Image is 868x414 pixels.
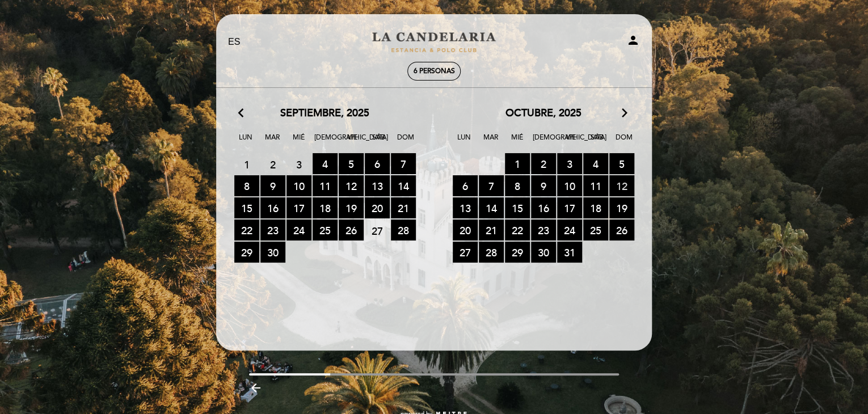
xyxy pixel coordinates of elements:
span: Lun [453,132,475,153]
span: 18 [583,197,608,218]
span: 6 personas [414,67,455,75]
i: arrow_back_ios [238,106,248,121]
span: 8 [234,175,259,196]
span: 26 [609,219,634,240]
span: octubre, 2025 [505,106,582,121]
span: 29 [505,242,530,263]
span: 10 [286,175,311,196]
span: Lun [234,132,257,153]
span: septiembre, 2025 [280,106,369,121]
span: 8 [505,175,530,196]
span: 30 [531,242,556,263]
span: 4 [583,153,608,174]
span: 30 [260,242,285,263]
span: 5 [609,153,634,174]
span: 22 [234,219,259,240]
span: 23 [531,219,556,240]
span: 12 [609,175,634,196]
span: 16 [260,197,285,218]
span: 29 [234,242,259,263]
span: 28 [391,219,416,240]
span: Mié [288,132,310,153]
span: 27 [365,220,390,241]
span: 2 [531,153,556,174]
span: 21 [391,197,416,218]
span: 15 [234,197,259,218]
span: 9 [531,175,556,196]
span: Mar [261,132,284,153]
span: 6 [453,175,478,196]
i: person [626,33,640,47]
span: 31 [557,242,582,263]
span: 14 [391,175,416,196]
span: 3 [557,153,582,174]
span: 26 [339,219,364,240]
span: 27 [453,242,478,263]
i: arrow_backward [249,381,263,395]
span: 9 [260,175,285,196]
span: 20 [453,219,478,240]
span: 18 [313,197,338,218]
span: 11 [313,175,338,196]
span: 7 [479,175,504,196]
span: 25 [583,219,608,240]
span: Mar [479,132,502,153]
span: 23 [260,219,285,240]
span: Mié [506,132,529,153]
span: 6 [365,153,390,174]
button: person [626,33,640,51]
span: 5 [339,153,364,174]
span: 24 [557,219,582,240]
span: 2 [260,154,285,175]
span: 19 [339,197,364,218]
span: 12 [339,175,364,196]
span: 15 [505,197,530,218]
span: 20 [365,197,390,218]
span: 4 [313,153,338,174]
i: arrow_forward_ios [620,106,630,121]
span: 1 [234,154,259,175]
span: 13 [365,175,390,196]
span: 10 [557,175,582,196]
span: Sáb [368,132,390,153]
span: 28 [479,242,504,263]
span: Dom [394,132,417,153]
span: 1 [505,153,530,174]
span: 7 [391,153,416,174]
span: 3 [286,154,311,175]
span: Vie [341,132,364,153]
span: 11 [583,175,608,196]
span: 22 [505,219,530,240]
span: [DEMOGRAPHIC_DATA] [533,132,555,153]
span: Vie [559,132,582,153]
span: [DEMOGRAPHIC_DATA] [314,132,337,153]
span: 25 [313,219,338,240]
span: 14 [479,197,504,218]
span: 13 [453,197,478,218]
span: 21 [479,219,504,240]
span: 17 [557,197,582,218]
span: 24 [286,219,311,240]
span: 17 [286,197,311,218]
span: Dom [613,132,635,153]
span: Sáb [586,132,609,153]
span: 16 [531,197,556,218]
a: LA CANDELARIA [363,27,505,58]
span: 19 [609,197,634,218]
